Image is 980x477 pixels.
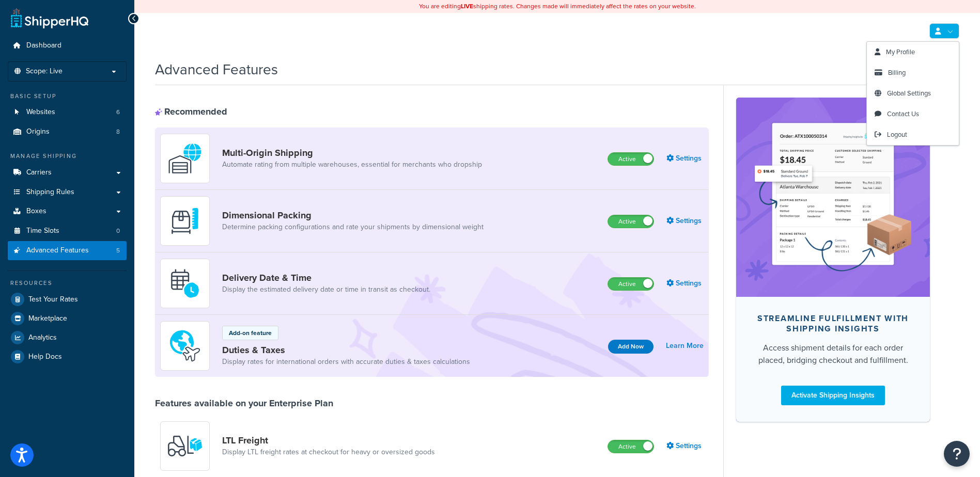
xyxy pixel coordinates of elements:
img: y79ZsPf0fXUFUhFXDzUgf+ktZg5F2+ohG75+v3d2s1D9TjoU8PiyCIluIjV41seZevKCRuEjTPPOKHJsQcmKCXGdfprl3L4q7... [167,428,203,464]
p: Add-on feature [229,328,272,338]
div: Basic Setup [8,92,127,101]
a: My Profile [867,42,959,62]
span: Scope: Live [26,67,63,76]
span: Marketplace [28,314,67,323]
span: Billing [888,68,906,77]
img: icon-duo-feat-landed-cost-7136b061.png [167,328,203,364]
span: Global Settings [887,88,931,98]
a: Duties & Taxes [222,344,470,356]
a: Marketplace [8,309,127,328]
a: Carriers [8,163,127,182]
img: feature-image-si-e24932ea9b9fcd0ff835db86be1ff8d589347e8876e1638d903ea230a36726be.png [752,113,914,281]
a: Time Slots0 [8,221,127,241]
label: Active [608,153,654,165]
button: Open Resource Center [944,441,970,467]
a: Contact Us [867,104,959,124]
div: Features available on your Enterprise Plan [155,397,333,409]
span: 8 [116,128,120,136]
div: Recommended [155,106,227,117]
b: LIVE [461,2,473,11]
a: Websites6 [8,103,127,122]
a: Activate Shipping Insights [781,386,885,405]
a: Display rates for international orders with accurate duties & taxes calculations [222,357,470,367]
span: My Profile [886,47,915,57]
a: Dashboard [8,36,127,55]
span: Contact Us [887,109,919,119]
a: Determine packing configurations and rate your shipments by dimensional weight [222,222,484,232]
img: gfkeb5ejjkALwAAAABJRU5ErkJggg== [167,265,203,301]
a: Multi-Origin Shipping [222,147,482,158]
span: Logout [887,130,907,139]
span: Shipping Rules [26,188,74,197]
a: Display LTL freight rates at checkout for heavy or oversized goods [222,447,435,457]
div: Streamline Fulfillment with Shipping Insights [753,313,913,334]
img: WatD5o0RtDAAAAAElFTkSuQmCC [167,140,203,177]
span: Analytics [28,333,57,342]
span: 0 [116,227,120,235]
a: Boxes [8,202,127,221]
a: Automate rating from multiple warehouses, essential for merchants who dropship [222,160,482,170]
li: Websites [8,103,127,122]
a: LTL Freight [222,435,435,446]
a: Advanced Features5 [8,241,127,260]
img: DTVBYsAAAAAASUVORK5CYII= [167,203,203,239]
span: Boxes [26,207,46,216]
a: Origins8 [8,122,127,141]
label: Active [608,215,654,228]
a: Settings [666,439,704,453]
span: Help Docs [28,353,62,361]
span: Dashboard [26,41,61,50]
li: Origins [8,122,127,141]
a: Learn More [666,339,704,353]
a: Billing [867,62,959,83]
a: Settings [666,151,704,166]
a: Settings [666,214,704,228]
a: Global Settings [867,83,959,104]
a: Help Docs [8,347,127,366]
div: Access shipment details for each order placed, bridging checkout and fulfillment. [753,342,913,367]
a: Shipping Rules [8,183,127,202]
span: 6 [116,108,120,117]
a: Dimensional Packing [222,210,484,221]
a: Logout [867,124,959,145]
span: Carriers [26,168,52,177]
li: Advanced Features [8,241,127,260]
a: Delivery Date & Time [222,272,430,283]
a: Analytics [8,328,127,347]
span: 5 [116,246,120,255]
span: Time Slots [26,227,59,235]
div: Manage Shipping [8,152,127,161]
a: Test Your Rates [8,290,127,309]
label: Active [608,278,654,290]
a: Settings [666,276,704,291]
button: Add Now [608,340,654,354]
span: Advanced Features [26,246,89,255]
a: Display the estimated delivery date or time in transit as checkout. [222,284,430,295]
h1: Advanced Features [155,59,278,79]
div: Resources [8,279,127,288]
span: Test Your Rates [28,295,78,304]
span: Origins [26,128,50,136]
li: Time Slots [8,221,127,241]
label: Active [608,440,654,453]
span: Websites [26,108,55,117]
